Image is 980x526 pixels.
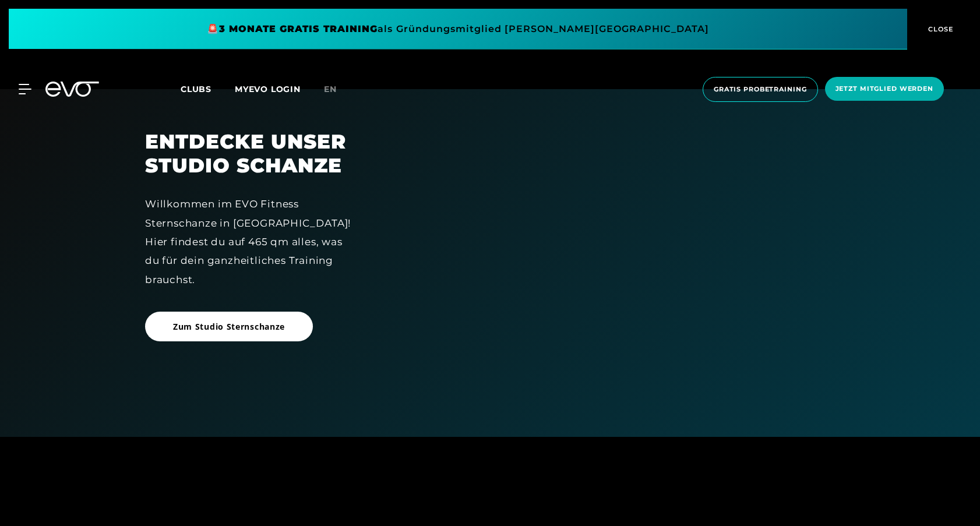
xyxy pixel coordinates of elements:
span: Gratis Probetraining [714,84,807,94]
a: Zum Studio Sternschanze [145,303,318,350]
a: en [324,83,351,96]
div: Willkommen im EVO Fitness Sternschanze in [GEOGRAPHIC_DATA]! Hier findest du auf 465 qm alles, wa... [145,195,353,288]
a: MYEVO LOGIN [235,84,301,94]
span: CLOSE [925,24,954,34]
a: Gratis Probetraining [699,77,822,102]
h2: ENTDECKE UNSER STUDIO SCHANZE [145,130,353,178]
span: en [324,84,337,94]
a: Jetzt Mitglied werden [822,77,947,102]
span: Zum Studio Sternschanze [173,320,285,333]
span: Clubs [181,84,211,94]
span: Jetzt Mitglied werden [836,84,933,94]
a: Clubs [181,83,235,94]
button: CLOSE [907,9,971,50]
